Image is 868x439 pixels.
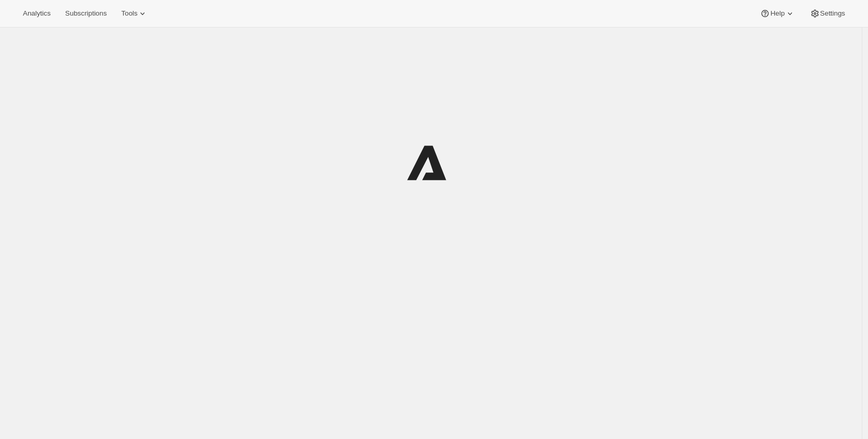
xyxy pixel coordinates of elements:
button: Analytics [17,6,57,21]
span: Help [770,9,784,18]
button: Subscriptions [59,6,113,21]
span: Analytics [23,9,50,18]
span: Tools [121,9,137,18]
span: Settings [820,9,845,18]
button: Tools [115,6,154,21]
span: Subscriptions [65,9,107,18]
button: Settings [804,6,851,21]
button: Help [754,6,801,21]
